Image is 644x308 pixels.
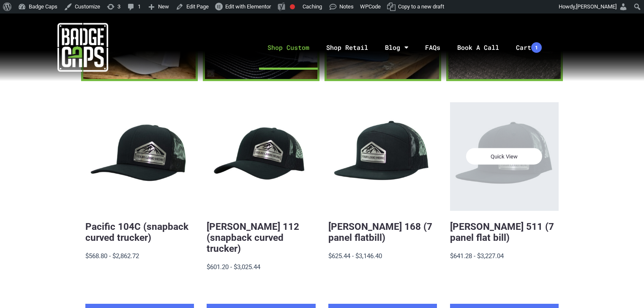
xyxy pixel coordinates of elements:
a: Blog [377,25,417,70]
button: BadgeCaps - Richardson 112 [207,102,315,211]
a: FAQs [417,25,449,70]
button: BadgeCaps - Richardson 168 [328,102,437,211]
span: $641.28 - $3,227.04 [450,252,504,260]
a: [PERSON_NAME] 168 (7 panel flatbill) [328,221,432,243]
span: $568.80 - $2,862.72 [85,252,139,260]
span: Quick View [466,148,542,165]
a: Pacific 104C (snapback curved trucker) [85,221,188,243]
span: $625.44 - $3,146.40 [328,252,382,260]
span: Edit with Elementor [225,3,271,10]
a: Cart1 [508,25,550,70]
a: Book A Call [449,25,508,70]
div: Focus keyphrase not set [290,4,295,9]
span: $601.20 - $3,025.44 [207,263,260,271]
a: Shop Custom [259,25,318,70]
a: Shop Retail [318,25,377,70]
nav: Menu [165,25,644,70]
iframe: Chat Widget [602,267,644,308]
a: [PERSON_NAME] 511 (7 panel flat bill) [450,221,554,243]
span: [PERSON_NAME] [576,3,617,10]
img: badgecaps white logo with green acccent [57,22,108,73]
button: BadgeCaps - Pacific 104C [85,102,194,211]
a: [PERSON_NAME] 112 (snapback curved trucker) [207,221,299,254]
button: BadgeCaps - Richardson 511 Quick View [450,102,559,211]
